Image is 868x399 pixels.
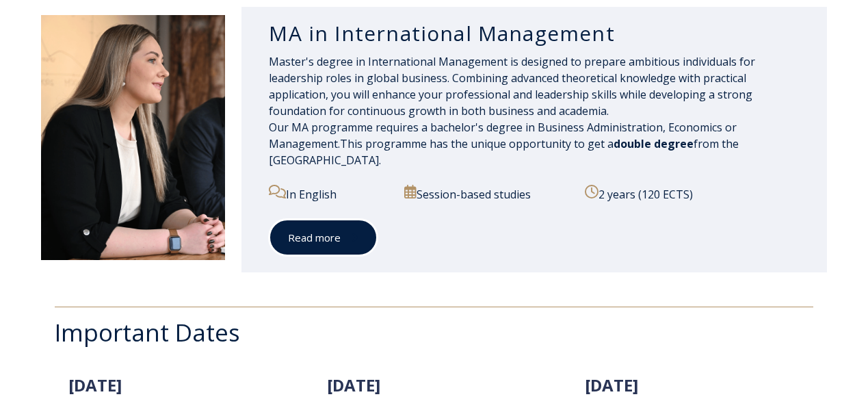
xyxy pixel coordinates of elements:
span: [DATE] [585,374,638,396]
p: In English [269,185,393,203]
p: Session-based studies [404,185,574,203]
span: [DATE] [327,374,380,396]
span: Master's degree in International Management is designed to prepare ambitious individuals for lead... [269,54,755,118]
a: Read more [269,219,378,257]
span: This programme has the unique opportunity to get a from the [GEOGRAPHIC_DATA]. [269,136,739,168]
h3: MA in International Management [269,21,800,47]
span: Our MA programme requires a bachelor's degree in Business Administration, Economics or Management. [269,120,737,151]
img: DSC_1907 [41,15,225,261]
span: double degree [614,136,694,151]
span: [DATE] [68,374,122,396]
span: Important Dates [55,316,240,348]
p: 2 years (120 ECTS) [585,185,800,203]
